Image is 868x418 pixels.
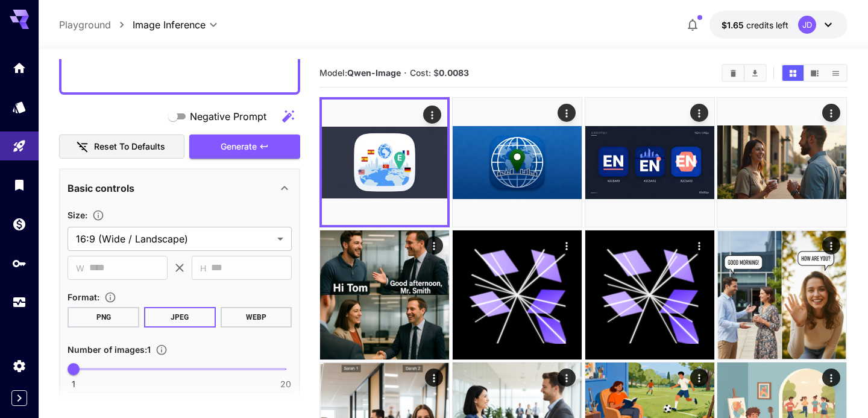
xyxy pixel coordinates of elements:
[690,236,708,255] div: Actions
[133,17,206,32] span: Image Inference
[68,344,151,355] span: Number of images : 1
[453,98,582,227] img: 2Q==
[320,230,449,359] img: 9k=
[87,209,109,221] button: Adjust the dimensions of the generated image by specifying its width and height in pixels, or sel...
[782,65,804,81] button: Show media in grid view
[439,68,469,78] b: 0.0083
[68,292,99,302] span: Format :
[280,378,291,390] span: 20
[68,181,134,195] p: Basic controls
[722,19,788,31] div: $1.6522
[190,109,266,124] span: Negative Prompt
[404,66,407,80] p: ·
[690,369,708,387] div: Actions
[12,139,27,154] div: Playground
[68,307,139,328] button: PNG
[12,295,27,310] div: Usage
[804,65,825,81] button: Show media in video view
[723,65,744,81] button: Clear All
[12,256,27,271] div: API Keys
[722,20,746,30] span: $1.65
[189,135,300,159] button: Generate
[781,64,848,82] div: Show media in grid viewShow media in video viewShow media in list view
[59,17,111,32] a: Playground
[424,106,442,124] div: Actions
[709,11,848,39] button: $1.6522JD
[426,236,444,255] div: Actions
[558,369,576,387] div: Actions
[426,369,444,387] div: Actions
[59,135,184,159] button: Reset to defaults
[12,217,27,232] div: Wallet
[717,98,846,227] img: 9k=
[200,261,206,275] span: H
[11,390,27,406] button: Expand sidebar
[12,177,27,192] div: Library
[151,344,172,356] button: Specify how many images to generate in a single request. Each image generation will be charged se...
[76,261,84,275] span: W
[68,174,292,203] div: Basic controls
[221,307,292,328] button: WEBP
[410,68,469,78] span: Cost: $
[12,358,27,373] div: Settings
[99,291,121,303] button: Choose the file format for the output image.
[722,64,767,82] div: Clear AllDownload All
[12,100,27,115] div: Models
[319,68,401,78] span: Model:
[558,236,576,255] div: Actions
[347,68,401,78] b: Qwen-Image
[558,104,576,122] div: Actions
[744,65,766,81] button: Download All
[59,17,133,32] nav: breadcrumb
[144,307,216,328] button: JPEG
[322,100,447,225] img: Z
[746,20,788,30] span: credits left
[12,60,27,75] div: Home
[823,369,841,387] div: Actions
[823,236,841,255] div: Actions
[76,232,272,246] span: 16:9 (Wide / Landscape)
[717,230,846,359] img: 9k=
[823,104,841,122] div: Actions
[585,98,714,227] img: Z
[798,16,816,34] div: JD
[690,104,708,122] div: Actions
[825,65,846,81] button: Show media in list view
[221,139,257,154] span: Generate
[68,210,87,220] span: Size :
